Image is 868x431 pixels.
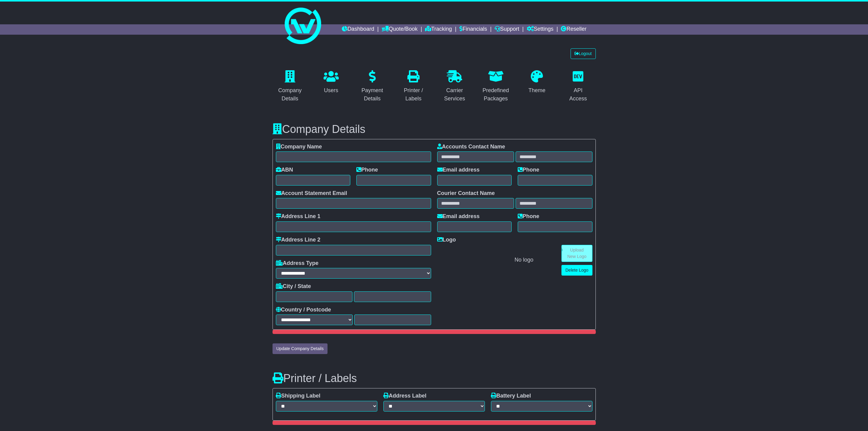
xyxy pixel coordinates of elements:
div: Carrier Services [441,86,468,103]
a: Dashboard [342,24,374,35]
button: Update Company Details [273,343,328,354]
a: Reseller [561,24,586,35]
label: Address Type [276,260,319,267]
div: Users [324,86,339,95]
label: Account Statement Email [276,190,347,197]
label: Accounts Contact Name [437,144,505,150]
div: Company Details [276,86,304,103]
label: Address Label [383,393,427,399]
label: Company Name [276,144,322,150]
a: Financials [459,24,487,35]
label: Email address [437,213,480,220]
a: Quote/Book [382,24,417,35]
div: Theme [528,86,545,95]
a: Delete Logo [561,265,592,276]
div: Predefined Packages [482,86,509,103]
a: Support [495,24,519,35]
a: Predefined Packages [478,68,513,105]
span: No logo [515,257,533,263]
a: Upload New Logo [561,245,592,262]
a: Settings [527,24,554,35]
a: Company Details [273,68,308,105]
label: Logo [437,237,456,243]
h3: Printer / Labels [273,372,596,384]
label: Courier Contact Name [437,190,495,197]
label: Battery Label [491,393,531,399]
label: Phone [356,167,378,173]
h3: Company Details [273,123,596,135]
div: API Access [564,86,592,103]
label: ABN [276,167,293,173]
a: API Access [561,68,596,105]
a: Carrier Services [437,68,472,105]
label: Shipping Label [276,393,321,399]
div: Printer / Labels [400,86,427,103]
label: Email address [437,167,480,173]
a: Logout [571,48,596,59]
a: Printer / Labels [396,68,431,105]
a: Users [320,68,343,97]
label: Address Line 2 [276,237,321,243]
label: Country / Postcode [276,307,331,313]
label: Phone [518,213,539,220]
div: Payment Details [359,86,386,103]
label: Address Line 1 [276,213,321,220]
a: Tracking [425,24,452,35]
a: Payment Details [355,68,390,105]
a: Theme [524,68,549,97]
label: City / State [276,283,311,290]
label: Phone [518,167,539,173]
